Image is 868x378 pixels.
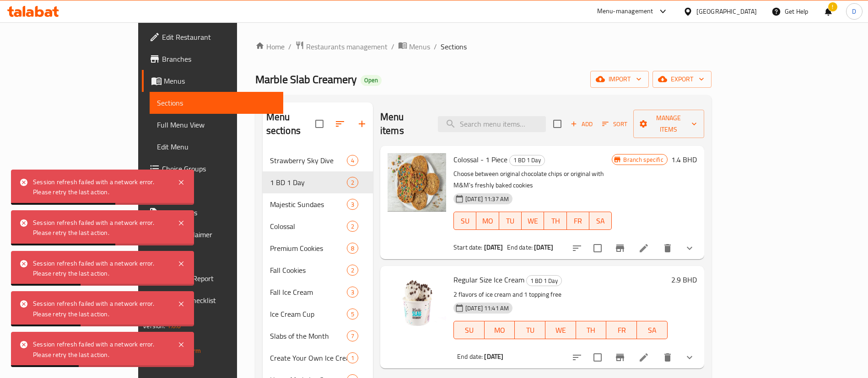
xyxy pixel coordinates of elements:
a: Promotions [142,202,283,224]
button: SU [453,321,485,339]
div: items [347,221,358,232]
span: Ice Cream Cup [270,309,347,319]
span: Grocery Checklist [162,295,276,306]
button: SA [589,212,612,230]
span: MO [488,324,512,337]
a: Branches [142,48,283,70]
span: 5 [347,310,358,319]
span: Branch specific [620,155,667,164]
p: Choose between original chocolate chips or original with M&M's freshly baked cookies [453,168,612,191]
a: Sections [150,92,283,114]
a: Edit menu item [638,243,649,254]
span: 2 [347,178,358,187]
span: D [852,6,856,16]
div: items [347,155,358,166]
a: Edit menu item [638,352,649,363]
button: show more [679,237,701,259]
button: SU [453,212,476,230]
span: Menus [164,75,276,86]
span: 2 [347,266,358,275]
a: Coupons [142,180,283,202]
div: Create Your Own Ice Cream [270,352,347,363]
div: Session refresh failed with a network error. Please retry the last action. [33,258,168,279]
button: WE [522,212,544,230]
button: Branch-specific-item [609,237,631,259]
span: End date: [507,241,533,253]
div: Premium Cookies8 [263,237,373,259]
div: Session refresh failed with a network error. Please retry the last action. [33,298,168,319]
nav: breadcrumb [255,41,712,53]
div: Menu-management [597,6,653,17]
a: Full Menu View [150,114,283,136]
div: Fall Ice Cream3 [263,281,373,303]
div: items [347,243,358,254]
div: Slabs of the Month [270,330,347,341]
span: Sort [602,119,627,129]
span: Strawberry Sky Dive [270,155,347,166]
span: Full Menu View [157,119,276,130]
span: Upsell [162,251,276,262]
button: Manage items [633,110,704,138]
button: show more [679,346,701,368]
span: TH [580,324,603,337]
span: SA [641,324,664,337]
div: Open [361,75,382,86]
button: import [590,71,649,88]
div: items [347,330,358,341]
span: Premium Cookies [270,243,347,254]
span: Menus [409,41,430,52]
span: Fall Cookies [270,265,347,276]
span: End date: [457,351,483,362]
span: 1 BD 1 Day [527,276,561,286]
button: delete [657,237,679,259]
button: TH [544,212,566,230]
span: 1 [347,354,358,362]
b: [DATE] [534,241,553,253]
li: / [288,41,291,52]
div: Session refresh failed with a network error. Please retry the last action. [33,218,168,238]
button: TU [515,321,545,339]
li: / [391,41,394,52]
div: [GEOGRAPHIC_DATA] [696,6,757,16]
a: Upsell [142,245,283,267]
span: [DATE] 11:41 AM [462,304,512,313]
span: Majestic Sundaes [270,199,347,210]
div: Fall Cookies2 [263,259,373,281]
span: import [598,74,642,85]
span: WE [549,324,572,337]
div: items [347,265,358,276]
button: sort-choices [566,237,588,259]
button: SA [637,321,668,339]
a: Menus [142,70,283,92]
div: Fall Ice Cream [270,287,347,298]
button: TH [576,321,607,339]
div: Colossal2 [263,215,373,237]
button: delete [657,346,679,368]
span: Select to update [588,348,607,367]
span: Add [569,119,594,129]
span: 3 [347,200,358,209]
div: 1 BD 1 Day [526,275,562,286]
a: Edit Menu [150,136,283,158]
img: Colossal - 1 Piece [388,153,446,212]
span: Sections [157,97,276,108]
li: / [434,41,437,52]
span: Colossal [270,221,347,232]
button: FR [606,321,637,339]
div: items [347,287,358,298]
div: Session refresh failed with a network error. Please retry the last action. [33,339,168,360]
span: Edit Restaurant [162,32,276,43]
a: Choice Groups [142,158,283,180]
button: Sort [600,117,630,131]
span: 1 BD 1 Day [270,177,347,188]
span: SU [458,214,473,228]
div: Session refresh failed with a network error. Please retry the last action. [33,177,168,197]
div: items [347,309,358,319]
h2: Menu items [380,110,427,138]
span: Regular Size Ice Cream [453,273,524,287]
span: MO [480,214,495,228]
span: Edit Menu [157,141,276,152]
h2: Menu sections [266,110,315,138]
a: Edit Restaurant [142,26,283,48]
